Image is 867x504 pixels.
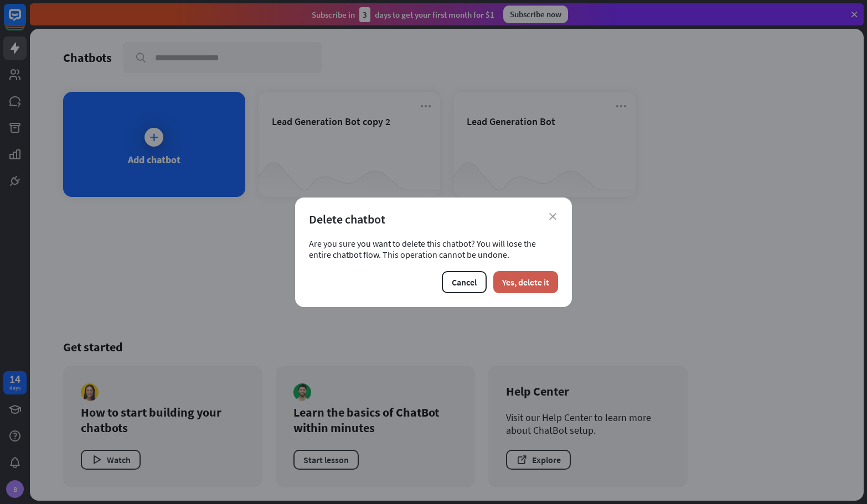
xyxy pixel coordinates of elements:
[309,211,558,227] div: Delete chatbot
[493,271,558,293] button: Yes, delete it
[549,213,556,220] i: close
[9,4,42,38] button: Open LiveChat chat widget
[309,238,558,260] div: Are you sure you want to delete this chatbot? You will lose the entire chatbot flow. This operati...
[442,271,487,293] button: Cancel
